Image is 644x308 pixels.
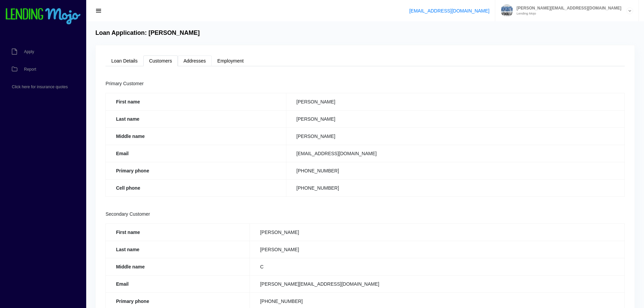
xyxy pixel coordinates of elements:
[106,223,250,241] th: First name
[250,241,624,258] td: [PERSON_NAME]
[409,8,490,14] a: [EMAIL_ADDRESS][DOMAIN_NAME]
[106,179,286,196] th: Cell phone
[106,162,286,179] th: Primary phone
[212,55,249,66] a: Employment
[513,6,621,10] span: [PERSON_NAME][EMAIL_ADDRESS][DOMAIN_NAME]
[143,55,178,66] a: Customers
[95,29,200,37] h4: Loan Application: [PERSON_NAME]
[24,50,34,54] span: Apply
[106,93,286,110] th: First name
[106,275,250,292] th: Email
[250,258,624,275] td: C
[105,80,625,88] div: Primary Customer
[178,55,212,66] a: Addresses
[286,145,624,162] td: [EMAIL_ADDRESS][DOMAIN_NAME]
[106,258,250,275] th: Middle name
[12,85,68,89] span: Click here for insurance quotes
[106,145,286,162] th: Email
[286,110,624,127] td: [PERSON_NAME]
[513,12,621,15] small: Lending Mojo
[24,67,36,71] span: Report
[106,241,250,258] th: Last name
[250,223,624,241] td: [PERSON_NAME]
[286,127,624,145] td: [PERSON_NAME]
[250,275,624,292] td: [PERSON_NAME][EMAIL_ADDRESS][DOMAIN_NAME]
[5,8,81,25] img: logo-small.png
[106,127,286,145] th: Middle name
[286,162,624,179] td: [PHONE_NUMBER]
[501,4,513,17] img: Profile image
[105,55,143,66] a: Loan Details
[286,93,624,110] td: [PERSON_NAME]
[106,110,286,127] th: Last name
[286,179,624,196] td: [PHONE_NUMBER]
[105,210,625,218] div: Secondary Customer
